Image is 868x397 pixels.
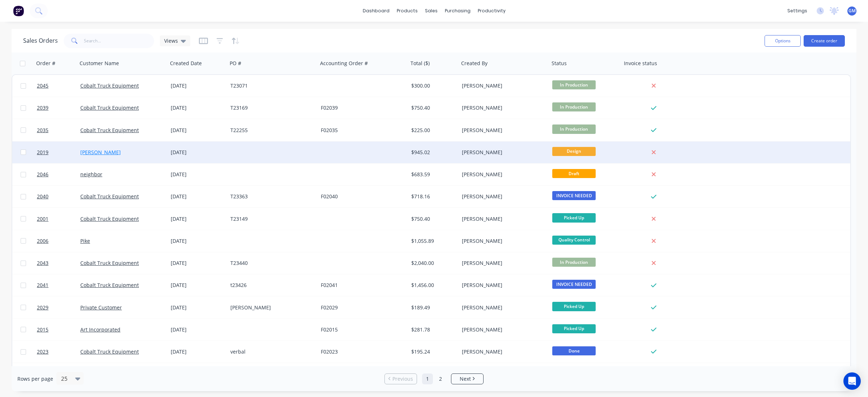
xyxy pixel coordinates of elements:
span: 2019 [37,149,48,156]
div: [DATE] [171,326,225,333]
a: Cobalt Truck Equipment [80,259,139,266]
div: [DATE] [171,215,225,223]
div: $683.59 [411,171,454,178]
span: 2029 [37,304,48,311]
div: t23426 [230,282,311,289]
a: 2035 [37,119,80,141]
div: [PERSON_NAME] [462,149,542,156]
span: Next [460,375,471,383]
div: Total ($) [410,60,430,67]
input: Search... [84,34,154,48]
div: Created Date [170,60,202,67]
a: Pike [80,237,90,244]
a: Page 2 [435,373,446,384]
a: Cobalt Truck Equipment [80,82,139,89]
div: $189.49 [411,304,454,311]
span: 2035 [37,127,48,134]
span: In Production [552,80,596,89]
img: Factory [13,5,24,16]
div: $225.00 [411,127,454,134]
a: Art Incorporated [80,326,120,333]
span: Rows per page [17,375,53,383]
a: 2015 [37,319,80,341]
div: [PERSON_NAME] [462,282,542,289]
span: 2041 [37,282,48,289]
span: 2045 [37,82,48,89]
span: Quality Control [552,236,596,245]
a: Cobalt Truck Equipment [80,215,139,222]
div: [PERSON_NAME] [462,348,542,355]
a: neighbor [80,171,102,178]
button: Options [765,35,801,47]
div: Accounting Order # [320,60,368,67]
a: 2029 [37,297,80,318]
span: In Production [552,258,596,267]
a: 2041 [37,274,80,296]
span: Design [552,147,596,156]
span: In Production [552,124,596,134]
div: F02023 [321,348,401,355]
div: [DATE] [171,259,225,267]
span: Views [164,37,178,45]
div: F02039 [321,104,401,111]
a: Page 1 is your current page [422,373,433,384]
div: $945.02 [411,149,454,156]
div: $281.78 [411,326,454,333]
a: 2006 [37,230,80,252]
div: $300.00 [411,82,454,89]
div: [DATE] [171,304,225,311]
a: 2043 [37,252,80,274]
span: Picked Up [552,213,596,222]
a: Next page [451,375,483,383]
a: Cobalt Truck Equipment [80,104,139,111]
a: 2019 [37,142,80,163]
span: 2001 [37,215,48,223]
span: Picked Up [552,302,596,311]
a: Cobalt Truck Equipment [80,282,139,288]
div: settings [784,5,811,16]
div: [DATE] [171,171,225,178]
div: [PERSON_NAME] [462,215,542,223]
div: Status [552,60,567,67]
a: 2040 [37,186,80,207]
div: [DATE] [171,193,225,200]
div: purchasing [441,5,474,16]
div: [PERSON_NAME] [462,104,542,111]
div: Order # [36,60,55,67]
a: 2001 [37,208,80,230]
a: 2039 [37,97,80,119]
div: T23169 [230,104,311,111]
div: $718.16 [411,193,454,200]
div: F02035 [321,127,401,134]
button: Create order [804,35,845,47]
ul: Pagination [382,373,486,384]
div: [PERSON_NAME] [462,326,542,333]
a: 2044 [37,363,80,385]
div: PO # [230,60,241,67]
span: INVOICE NEEDED [552,280,596,289]
span: 2043 [37,259,48,267]
span: 2015 [37,326,48,333]
span: 2023 [37,348,48,355]
a: [PERSON_NAME] [80,149,121,156]
span: 2006 [37,237,48,245]
div: sales [421,5,441,16]
span: Previous [392,375,413,383]
a: Previous page [385,375,417,383]
h1: Sales Orders [23,37,58,44]
div: [PERSON_NAME] [462,193,542,200]
a: Private Customer [80,304,122,311]
a: 2046 [37,164,80,185]
a: Cobalt Truck Equipment [80,348,139,355]
span: 2039 [37,104,48,111]
div: $1,456.00 [411,282,454,289]
div: $750.40 [411,215,454,223]
div: [PERSON_NAME] [462,237,542,245]
div: [PERSON_NAME] [230,304,311,311]
span: Done [552,346,596,355]
span: Picked Up [552,324,596,333]
div: F02029 [321,304,401,311]
div: $750.40 [411,104,454,111]
a: Cobalt Truck Equipment [80,193,139,200]
a: 2045 [37,75,80,97]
